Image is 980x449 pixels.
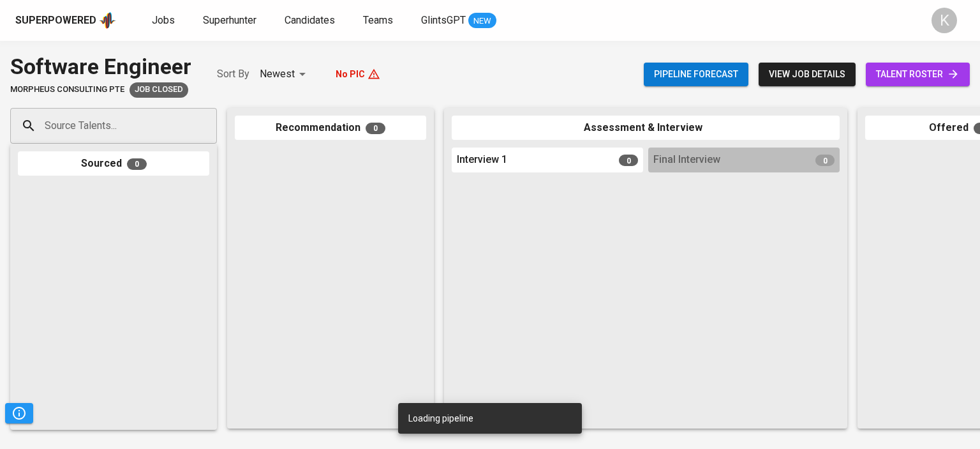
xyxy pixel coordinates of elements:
[866,63,970,86] a: talent roster
[932,8,957,33] div: K
[235,116,426,141] div: Recommendation
[10,51,191,82] div: Software Engineer
[619,155,638,166] span: 0
[130,84,188,96] span: Job Closed
[654,66,738,82] span: Pipeline forecast
[260,63,310,86] div: Newest
[421,13,496,29] a: GlintsGPT NEW
[653,153,720,167] span: Final Interview
[5,403,33,423] button: Pipeline Triggers
[203,14,256,26] span: Superhunter
[452,116,840,141] div: Assessment & Interview
[769,66,845,82] span: view job details
[15,11,116,30] a: Superpoweredapp logo
[468,15,496,27] span: NEW
[815,155,835,166] span: 0
[127,158,147,170] span: 0
[203,13,259,29] a: Superhunter
[363,14,393,26] span: Teams
[15,13,96,28] div: Superpowered
[10,84,124,96] span: Morpheus Consulting Pte
[285,14,335,26] span: Candidates
[152,13,177,29] a: Jobs
[217,66,249,82] p: Sort By
[18,151,209,176] div: Sourced
[210,125,212,127] button: Open
[99,11,116,30] img: app logo
[366,123,385,134] span: 0
[759,63,856,86] button: view job details
[336,68,365,80] p: No PIC
[876,66,960,82] span: talent roster
[260,66,295,82] p: Newest
[644,63,748,86] button: Pipeline forecast
[457,153,507,167] span: Interview 1
[152,14,175,26] span: Jobs
[421,14,466,26] span: GlintsGPT
[408,407,473,430] div: Loading pipeline
[363,13,396,29] a: Teams
[285,13,338,29] a: Candidates
[130,82,188,98] div: Job closure caused by changes in client hiring plans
